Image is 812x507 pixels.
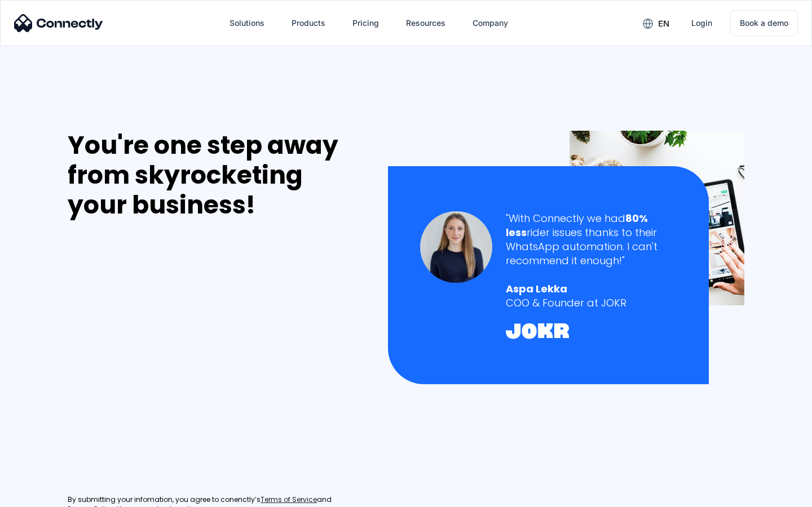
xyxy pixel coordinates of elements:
[473,15,508,31] div: Company
[658,16,669,32] div: en
[68,233,237,482] iframe: Form 0
[506,282,567,296] strong: Aspa Lekka
[68,131,364,220] div: You're one step away from skyrocketing your business!
[11,487,68,503] aside: Language selected: English
[230,15,264,31] div: Solutions
[343,10,388,37] a: Pricing
[691,15,712,31] div: Login
[506,296,677,310] div: COO & Founder at JOKR
[292,15,325,31] div: Products
[352,15,379,31] div: Pricing
[506,211,648,239] strong: 80% less
[261,495,317,505] a: Terms of Service
[23,487,68,503] ul: Language list
[506,211,677,268] div: "With Connectly we had rider issues thanks to their WhatsApp automation. I can't recommend it eno...
[730,10,798,36] a: Book a demo
[682,10,721,37] a: Login
[14,14,103,32] img: Connectly Logo
[406,15,445,31] div: Resources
